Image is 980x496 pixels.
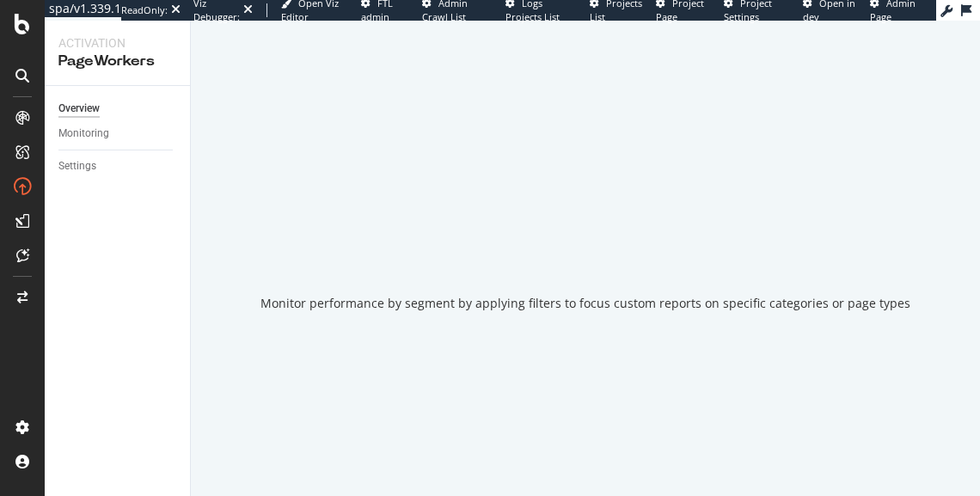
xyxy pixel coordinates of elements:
[58,100,178,118] a: Overview
[260,295,910,312] div: Monitor performance by segment by applying filters to focus custom reports on specific categories...
[58,157,178,175] a: Settings
[524,205,647,267] div: animation
[58,52,176,71] div: PageWorkers
[58,125,109,143] div: Monitoring
[121,3,168,17] div: ReadOnly:
[58,125,178,143] a: Monitoring
[58,100,100,118] div: Overview
[58,157,96,175] div: Settings
[58,34,176,52] div: Activation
